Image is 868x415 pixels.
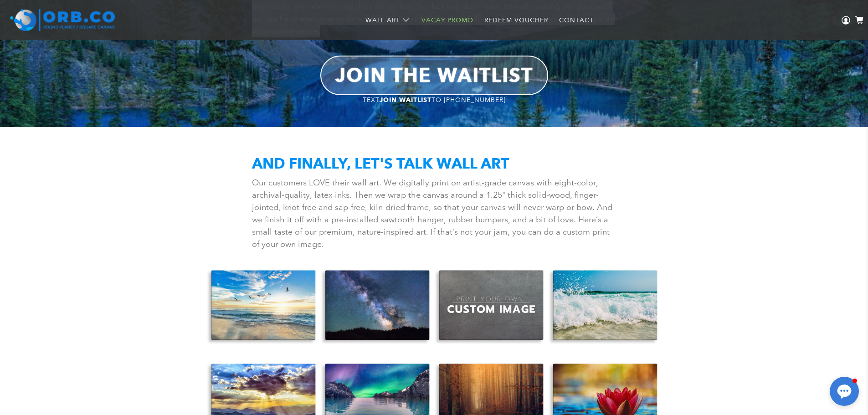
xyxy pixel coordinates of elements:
[380,96,431,104] strong: JOIN WAITLIST
[335,63,533,87] b: JOIN THE WAITLIST
[252,154,509,172] b: AND FINALLY, LET'S TALK WALL ART
[363,95,506,104] a: TEXTJOIN WAITLISTTO [PHONE_NUMBER]
[554,8,599,32] a: Contact
[479,8,554,32] a: Redeem Voucher
[830,377,859,406] button: Open chat window
[206,264,320,358] div: View full-size version of this image
[548,264,662,358] div: View full-size version of this image
[320,264,434,358] div: View full-size version of this image
[252,178,612,249] span: Our customers LOVE their wall art. We digitally print on artist-grade canvas with eight-color, ar...
[320,56,548,95] a: JOIN THE WAITLIST
[363,96,506,104] span: TEXT TO [PHONE_NUMBER]
[360,8,416,32] a: Wall Art
[434,264,548,358] div: View full-size version of this image
[416,8,479,32] a: Vacay Promo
